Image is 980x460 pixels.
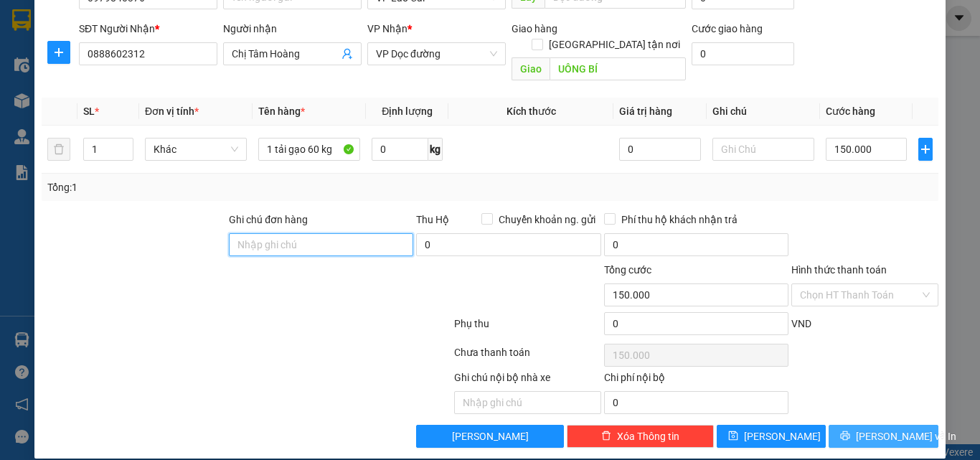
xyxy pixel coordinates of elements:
[507,105,556,117] span: Kích thước
[229,233,413,256] input: Ghi chú đơn hàng
[791,264,887,276] label: Hình thức thanh toán
[829,425,938,448] button: printer[PERSON_NAME] và In
[856,428,956,444] span: [PERSON_NAME] và In
[550,57,686,80] input: Dọc đường
[223,21,362,37] div: Người nhận
[376,43,497,65] span: VP Dọc đường
[48,47,70,58] span: plus
[791,318,811,329] span: VND
[341,48,353,60] span: user-add
[229,214,308,225] label: Ghi chú đơn hàng
[707,98,820,126] th: Ghi chú
[601,431,611,442] span: delete
[918,138,933,161] button: plus
[717,425,826,448] button: save[PERSON_NAME]
[604,370,788,391] div: Chi phí nội bộ
[493,212,601,227] span: Chuyển khoản ng. gửi
[258,138,360,161] input: VD: Bàn, Ghế
[604,264,651,276] span: Tổng cước
[452,428,529,444] span: [PERSON_NAME]
[567,425,714,448] button: deleteXóa Thông tin
[416,214,449,225] span: Thu Hộ
[453,316,603,341] div: Phụ thu
[367,23,407,34] span: VP Nhận
[416,425,563,448] button: [PERSON_NAME]
[692,42,794,65] input: Cước giao hàng
[712,138,814,161] input: Ghi Chú
[619,105,672,117] span: Giá trị hàng
[692,23,763,34] label: Cước giao hàng
[47,41,70,64] button: plus
[382,105,433,117] span: Định lượng
[258,105,305,117] span: Tên hàng
[428,138,443,161] span: kg
[543,37,686,52] span: [GEOGRAPHIC_DATA] tận nơi
[826,105,875,117] span: Cước hàng
[454,391,601,414] input: Nhập ghi chú
[616,212,743,227] span: Phí thu hộ khách nhận trả
[154,139,238,160] span: Khác
[919,144,932,155] span: plus
[619,138,700,161] input: 0
[145,105,199,117] span: Đơn vị tính
[453,344,603,370] div: Chưa thanh toán
[47,138,70,161] button: delete
[79,21,217,37] div: SĐT Người Nhận
[840,431,850,442] span: printer
[512,23,557,34] span: Giao hàng
[512,57,550,80] span: Giao
[728,431,738,442] span: save
[454,370,601,391] div: Ghi chú nội bộ nhà xe
[47,179,380,195] div: Tổng: 1
[83,105,95,117] span: SL
[617,428,679,444] span: Xóa Thông tin
[744,428,821,444] span: [PERSON_NAME]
